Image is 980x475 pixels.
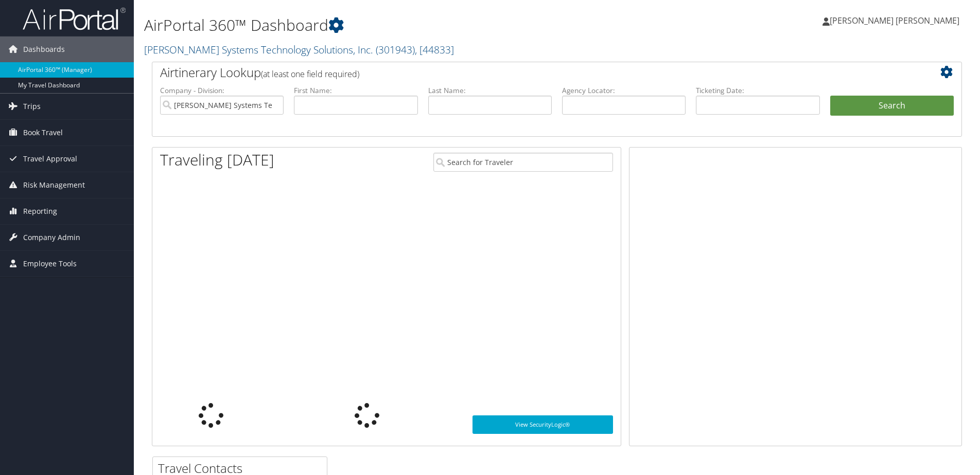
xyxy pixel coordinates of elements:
h1: Traveling [DATE] [160,149,274,171]
label: Last Name: [428,85,552,96]
span: Company Admin [23,225,80,250]
span: Dashboards [23,36,65,62]
label: First Name: [294,85,417,96]
a: [PERSON_NAME] [PERSON_NAME] [822,5,970,36]
h1: AirPortal 360™ Dashboard [144,14,694,36]
span: Risk Management [23,172,85,198]
span: Trips [23,94,41,119]
span: Reporting [23,198,57,224]
input: Search for Traveler [433,153,613,172]
img: airportal-logo.png [23,7,126,31]
span: Book Travel [23,120,63,145]
span: (at least one field required) [261,68,359,80]
span: Employee Tools [23,251,77,277]
span: , [ 44833 ] [415,43,454,57]
label: Agency Locator: [562,85,686,96]
button: Search [830,96,954,116]
label: Company - Division: [160,85,284,96]
a: View SecurityLogic® [472,415,613,434]
span: Travel Approval [23,146,77,172]
span: ( 301943 ) [376,43,415,57]
label: Ticketing Date: [696,85,819,96]
a: [PERSON_NAME] Systems Technology Solutions, Inc. [144,43,454,57]
h2: Airtinerary Lookup [160,64,886,81]
span: [PERSON_NAME] [PERSON_NAME] [830,15,959,26]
